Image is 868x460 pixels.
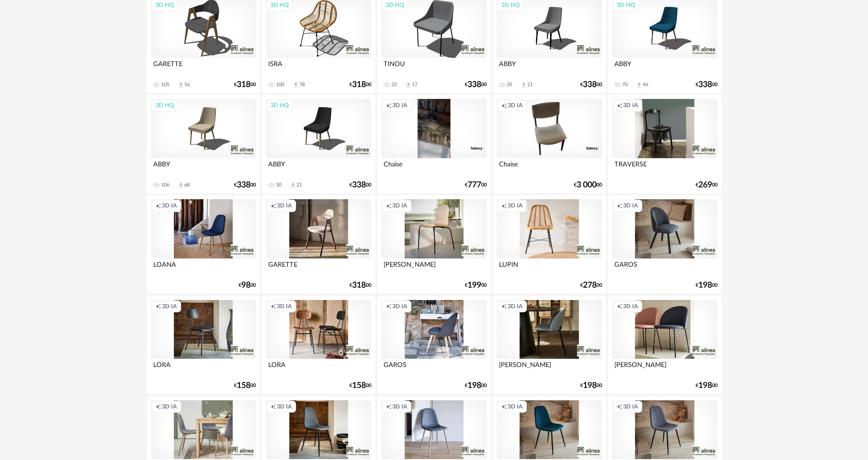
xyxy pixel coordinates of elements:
div: € 00 [465,82,487,88]
a: 3D HQ ABBY 106 Download icon 68 €33800 [147,95,260,193]
span: 3D IA [508,403,523,410]
span: 3D IA [392,403,407,410]
div: € 00 [580,382,602,389]
div: ABBY [497,58,602,76]
span: 3D IA [508,202,523,209]
div: 106 [161,182,169,188]
div: GAROS [381,359,486,377]
div: [PERSON_NAME] [381,258,486,277]
span: Creation icon [501,403,507,410]
span: 198 [583,382,597,389]
a: Creation icon 3D IA [PERSON_NAME] €19800 [608,296,721,394]
span: Creation icon [270,403,276,410]
span: 3D IA [392,102,407,109]
div: 3D HQ [266,99,293,111]
div: 25 [391,82,397,88]
div: TRAVERSE [612,158,717,176]
span: 777 [468,182,481,188]
div: € 00 [580,282,602,289]
span: Download icon [520,82,527,88]
div: 30 [276,182,281,188]
div: ABBY [266,158,371,176]
span: Download icon [177,82,184,88]
div: 46 [643,82,648,88]
a: Creation icon 3D IA Chaise €77700 [377,95,490,193]
div: 21 [296,182,302,188]
div: 78 [299,82,305,88]
div: € 00 [574,182,602,188]
span: 3D IA [623,202,638,209]
span: 3D IA [277,303,292,310]
span: 3D IA [623,403,638,410]
a: Creation icon 3D IA TRAVERSE €26900 [608,95,721,193]
div: 56 [184,82,190,88]
span: 338 [352,182,366,188]
span: Creation icon [386,202,391,209]
span: 318 [352,282,366,289]
span: 269 [698,182,712,188]
a: Creation icon 3D IA GAROS €19800 [377,296,490,394]
span: 3D IA [508,102,523,109]
div: 70 [622,82,628,88]
span: Creation icon [617,303,622,310]
div: [PERSON_NAME] [497,359,602,377]
div: GARETTE [266,258,371,277]
span: Creation icon [386,303,391,310]
div: 68 [184,182,190,188]
span: 3D IA [162,403,177,410]
span: 198 [698,282,712,289]
span: Creation icon [617,202,622,209]
span: Creation icon [270,202,276,209]
div: LOANA [151,258,256,277]
div: € 00 [234,382,256,389]
span: Creation icon [617,403,622,410]
div: € 00 [234,82,256,88]
div: GAROS [612,258,717,277]
a: Creation icon 3D IA GARETTE €31800 [262,195,375,294]
span: 318 [237,82,250,88]
span: Creation icon [386,102,391,109]
div: ISRA [266,58,371,76]
span: 198 [468,382,481,389]
span: 3D IA [392,303,407,310]
span: 3D IA [623,102,638,109]
span: 3 000 [577,182,597,188]
a: Creation icon 3D IA LUPIN €27800 [493,195,606,294]
span: 198 [698,382,712,389]
span: 3D IA [162,202,177,209]
div: Chaise [497,158,602,176]
div: € 00 [696,282,717,289]
span: 338 [468,82,481,88]
div: 100 [276,82,284,88]
div: ABBY [151,158,256,176]
div: € 00 [349,82,371,88]
span: 3D IA [508,303,523,310]
div: 21 [527,82,533,88]
div: ABBY [612,58,717,76]
span: Download icon [177,182,184,189]
div: [PERSON_NAME] [612,359,717,377]
span: Creation icon [156,202,161,209]
div: € 00 [234,182,256,188]
span: 338 [583,82,597,88]
div: 3D HQ [151,99,178,111]
span: 158 [237,382,250,389]
span: 338 [237,182,250,188]
span: Creation icon [501,102,507,109]
a: Creation icon 3D IA GAROS €19800 [608,195,721,294]
span: Download icon [405,82,412,88]
div: Chaise [381,158,486,176]
div: € 00 [580,82,602,88]
a: Creation icon 3D IA LORA €15800 [147,296,260,394]
span: Download icon [636,82,643,88]
div: € 00 [349,382,371,389]
a: Creation icon 3D IA [PERSON_NAME] €19800 [493,296,606,394]
span: 98 [241,282,250,289]
div: € 00 [465,382,487,389]
div: 35 [507,82,512,88]
div: € 00 [696,182,717,188]
span: 3D IA [277,202,292,209]
span: 3D IA [162,303,177,310]
span: 158 [352,382,366,389]
div: 105 [161,82,169,88]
